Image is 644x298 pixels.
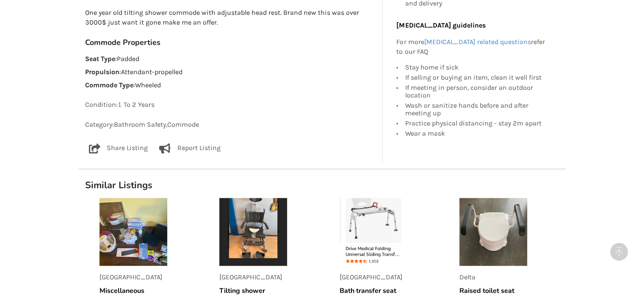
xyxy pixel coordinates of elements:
[405,118,548,128] div: Practice physical distancing - stay 2m apart
[219,273,287,282] p: [GEOGRAPHIC_DATA]
[85,55,115,63] strong: Seat Type
[177,143,221,153] p: Report Listing
[100,273,167,282] p: [GEOGRAPHIC_DATA]
[219,198,287,266] img: listing
[424,38,531,46] a: [MEDICAL_DATA] related questions
[459,198,527,266] img: listing
[405,72,548,83] div: If selling or buying an item, clean it well first
[405,64,548,72] div: Stay home if sick
[396,21,485,29] b: [MEDICAL_DATA] guidelines
[85,120,376,130] p: Category: Bathroom Safety , Commode
[100,198,167,266] img: listing
[459,273,527,282] p: Delta
[85,54,376,64] p: : Padded
[405,100,548,118] div: Wash or sanitize hands before and after meeting up
[85,8,376,28] p: One year old tilting shower commode with adjustable head rest. Brand new this was over 3000$ just...
[85,68,119,76] strong: Propulsion
[85,81,376,90] p: : Wheeled
[85,67,376,77] p: : Attendant-propelled
[85,38,376,47] h3: Commode Properties
[405,83,548,100] div: If meeting in person, consider an outdoor location
[78,179,566,191] h1: Similar Listings
[340,273,407,282] p: [GEOGRAPHIC_DATA]
[340,198,407,266] img: listing
[85,81,133,89] strong: Commode Type
[396,37,548,57] p: For more refer to our FAQ
[405,128,548,137] div: Wear a mask
[107,143,148,153] p: Share Listing
[85,100,376,110] p: Condition: 1 To 2 Years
